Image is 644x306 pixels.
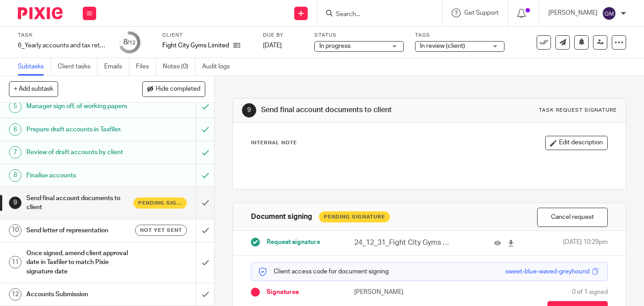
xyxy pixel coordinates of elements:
a: Notes (0) [163,58,195,75]
div: 8 [123,37,136,47]
button: + Add subtask [9,81,58,96]
a: Subtasks [18,58,51,75]
h1: Manager sign off, of working papers [26,100,134,113]
p: [PERSON_NAME] [354,288,429,297]
button: Hide completed [142,81,205,96]
p: Client access code for document signing [258,267,389,276]
h1: Once signed, amend client approval date in Taxfiler to match Pixie signature date [26,247,134,278]
h1: Prepare draft accounts in Taxfiler. [26,123,134,136]
span: Get Support [464,10,499,16]
img: svg%3E [602,6,616,21]
div: 11 [9,256,21,268]
p: 24_12_31_Fight City Gyms Limited_Final Yearend.pdf [354,238,450,248]
span: Request signature [267,238,320,247]
h1: Review of draft accounts by client [26,146,134,159]
span: Pending signature [138,199,182,207]
a: Emails [104,58,129,75]
div: 9 [242,103,256,117]
a: Files [136,58,156,75]
h1: Send letter of representation [26,224,134,237]
h1: Finalise accounts [26,169,134,182]
span: Hide completed [156,86,200,93]
label: Status [314,32,404,39]
h1: Document signing [251,212,312,222]
small: /12 [127,40,136,45]
div: 9 [9,197,21,209]
p: [PERSON_NAME] [548,8,597,17]
span: In review (client) [420,43,465,49]
div: 6 [9,123,21,136]
div: sweet-blue-waved-greyhound [505,267,589,276]
span: Not yet sent [140,226,182,234]
span: 0 of 1 signed [572,288,608,297]
div: Pending Signature [319,211,390,222]
input: Search [335,11,415,19]
label: Due by [263,32,303,39]
img: Pixie [18,7,63,19]
p: Internal Note [251,139,297,147]
h1: Send final account documents to client [26,192,134,214]
div: 7 [9,146,21,159]
p: Fight City Gyms Limited [162,41,229,50]
label: Task [18,32,107,39]
span: In progress [319,43,351,49]
span: Signatures [267,288,299,297]
div: 12 [9,288,21,301]
button: Edit description [545,136,608,150]
div: 6_Yearly accounts and tax return [18,41,107,50]
a: Client tasks [58,58,97,75]
h1: Accounts Submission [26,288,134,301]
button: Cancel request [537,208,608,227]
span: [DATE] [263,42,282,49]
a: Audit logs [202,58,237,75]
div: 5 [9,101,21,113]
label: Client [162,32,252,39]
div: 8 [9,169,21,182]
span: [DATE] 10:29pm [563,238,608,248]
div: 10 [9,224,21,237]
div: Task request signature [539,107,617,114]
label: Tags [415,32,504,39]
h1: Send final account documents to client [261,105,449,115]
